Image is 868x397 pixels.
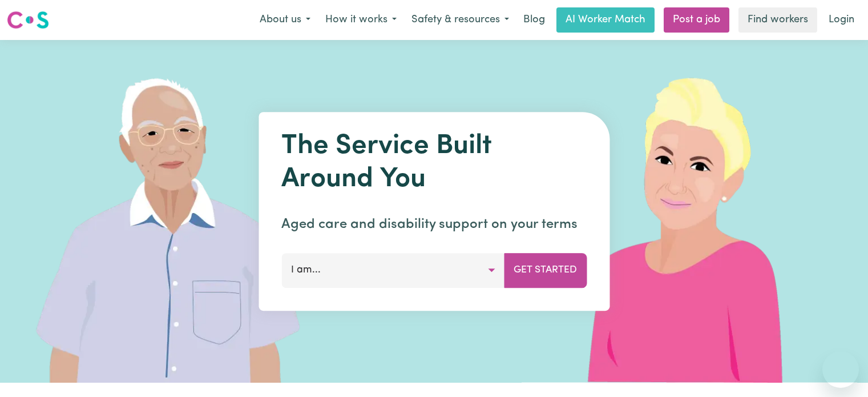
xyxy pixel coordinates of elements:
h1: The Service Built Around You [281,130,587,196]
a: AI Worker Match [556,7,655,33]
a: Careseekers logo [7,7,49,33]
a: Find workers [738,7,817,33]
a: Login [822,7,861,33]
button: Get Started [504,253,587,287]
button: Safety & resources [404,8,516,32]
p: Aged care and disability support on your terms [281,214,587,235]
img: Careseekers logo [7,10,49,30]
button: How it works [318,8,404,32]
a: Post a job [664,7,729,33]
button: About us [252,8,318,32]
a: Blog [516,7,552,33]
iframe: Button to launch messaging window [822,351,859,388]
button: I am... [281,253,504,287]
